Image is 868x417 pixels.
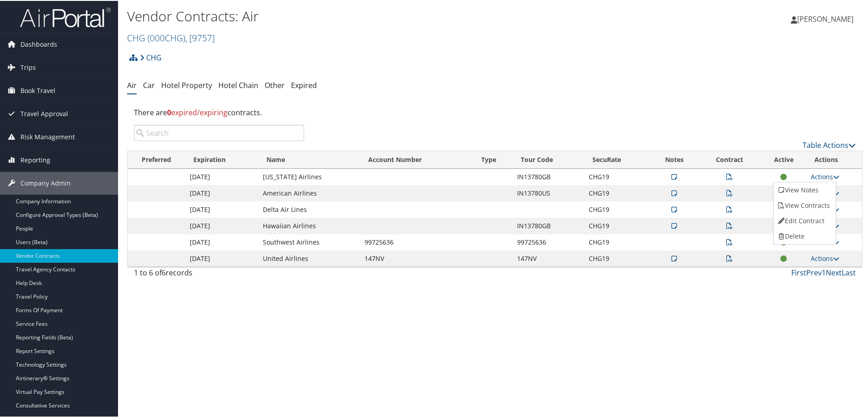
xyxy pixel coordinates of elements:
[265,79,285,89] a: Other
[258,250,360,266] td: United Airlines
[697,150,761,168] th: Contract: activate to sort column ascending
[826,267,842,277] a: Next
[513,184,584,201] td: IN13780US
[134,124,304,140] input: Search
[162,267,166,277] span: 6
[584,217,651,233] td: CHG19
[185,31,215,43] span: , [ 9757 ]
[360,150,473,168] th: Account Number: activate to sort column ascending
[127,79,137,89] a: Air
[185,250,259,266] td: [DATE]
[761,150,806,168] th: Active: activate to sort column ascending
[20,148,50,171] span: Reporting
[584,168,651,184] td: CHG19
[258,184,360,201] td: American Airlines
[143,79,155,89] a: Car
[258,168,360,184] td: [US_STATE] Airlines
[128,150,185,168] th: Preferred: activate to sort column ascending
[584,184,651,201] td: CHG19
[822,267,826,277] a: 1
[20,125,75,147] span: Risk Management
[185,217,259,233] td: [DATE]
[584,233,651,250] td: CHG19
[185,233,259,250] td: [DATE]
[513,168,584,184] td: IN13780GB
[513,217,584,233] td: IN13780GB
[258,201,360,217] td: Delta Air Lines
[20,55,36,78] span: Trips
[473,150,513,168] th: Type: activate to sort column ascending
[774,197,834,212] a: View Contracts
[513,233,584,250] td: 99725636
[258,233,360,250] td: Southwest Airlines
[811,172,839,180] a: Actions
[360,233,473,250] td: 99725636
[651,150,698,168] th: Notes: activate to sort column ascending
[127,6,617,25] h1: Vendor Contracts: Air
[185,150,259,168] th: Expiration: activate to sort column ascending
[20,6,111,27] img: airportal-logo.png
[127,99,863,124] div: There are contracts.
[134,266,304,282] div: 1 to 6 of records
[258,217,360,233] td: Hawaiian Airlines
[774,182,834,197] a: View Notes
[584,250,651,266] td: CHG19
[167,107,227,117] span: expired/expiring
[185,201,259,217] td: [DATE]
[513,250,584,266] td: 147NV
[584,201,651,217] td: CHG19
[791,5,863,32] a: [PERSON_NAME]
[584,150,651,168] th: SecuRate: activate to sort column ascending
[161,79,212,89] a: Hotel Property
[774,212,834,228] a: Edit
[140,48,162,66] a: CHG
[360,250,473,266] td: 147NV
[291,79,317,89] a: Expired
[513,150,584,168] th: Tour Code: activate to sort column ascending
[20,102,68,124] span: Travel Approval
[803,139,856,149] a: Table Actions
[797,13,853,23] span: [PERSON_NAME]
[167,107,171,117] strong: 0
[811,253,839,262] a: Actions
[20,171,71,194] span: Company Admin
[185,168,259,184] td: [DATE]
[148,31,185,43] span: ( 000CHG )
[258,150,360,168] th: Name: activate to sort column ascending
[842,267,856,277] a: Last
[791,267,806,277] a: First
[127,31,215,43] a: CHG
[774,228,834,243] a: Delete
[185,184,259,201] td: [DATE]
[20,78,55,101] span: Book Travel
[218,79,258,89] a: Hotel Chain
[20,32,57,55] span: Dashboards
[806,150,862,168] th: Actions
[806,267,822,277] a: Prev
